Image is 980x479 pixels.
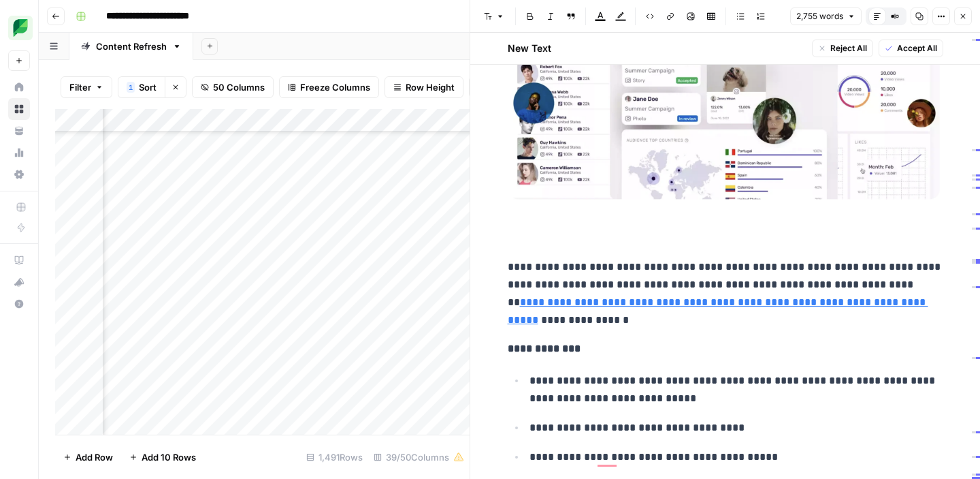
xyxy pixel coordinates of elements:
[69,33,193,60] a: Content Refresh
[129,82,133,93] span: 1
[8,16,33,40] img: SproutSocial Logo
[8,164,30,185] a: Settings
[61,76,112,98] button: Filter
[508,42,551,55] h2: New Text
[8,120,30,142] a: Your Data
[8,76,30,98] a: Home
[8,271,30,293] button: What's new?
[830,42,867,55] span: Reject All
[142,450,196,464] span: Add 10 Rows
[127,82,135,93] div: 1
[8,249,30,271] a: AirOps Academy
[300,80,370,94] span: Freeze Columns
[796,10,843,22] span: 2,755 words
[69,80,91,94] span: Filter
[879,40,943,57] button: Accept All
[8,142,30,164] a: Usage
[139,80,157,94] span: Sort
[406,80,455,94] span: Row Height
[279,76,379,98] button: Freeze Columns
[8,98,30,120] a: Browse
[192,76,274,98] button: 50 Columns
[385,76,463,98] button: Row Height
[55,446,121,468] button: Add Row
[897,42,937,55] span: Accept All
[8,293,30,315] button: Help + Support
[121,446,204,468] button: Add 10 Rows
[118,76,165,98] button: 1Sort
[9,272,29,292] div: What's new?
[8,11,30,45] button: Workspace: SproutSocial
[96,40,167,53] div: Content Refresh
[76,450,113,464] span: Add Row
[213,80,265,94] span: 50 Columns
[301,446,368,468] div: 1,491 Rows
[368,446,470,468] div: 39/50 Columns
[790,7,862,25] button: 2,755 words
[812,40,873,57] button: Reject All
